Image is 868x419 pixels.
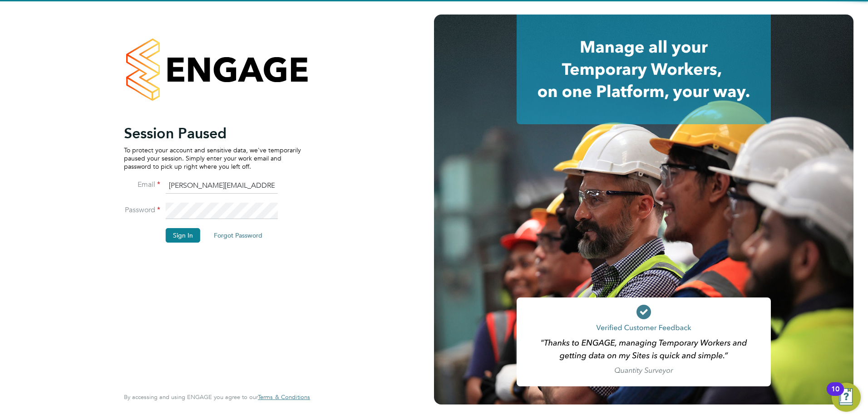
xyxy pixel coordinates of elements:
[832,383,861,412] button: Open Resource Center, 10 new notifications
[258,394,310,401] a: Terms & Conditions
[124,205,160,215] label: Password
[124,393,310,401] span: By accessing and using ENGAGE you agree to our
[124,180,160,190] label: Email
[124,124,301,142] h2: Session Paused
[166,178,278,194] input: Enter your work email...
[207,228,270,243] button: Forgot Password
[831,389,839,401] div: 10
[166,228,200,243] button: Sign In
[124,146,301,171] p: To protect your account and sensitive data, we've temporarily paused your session. Simply enter y...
